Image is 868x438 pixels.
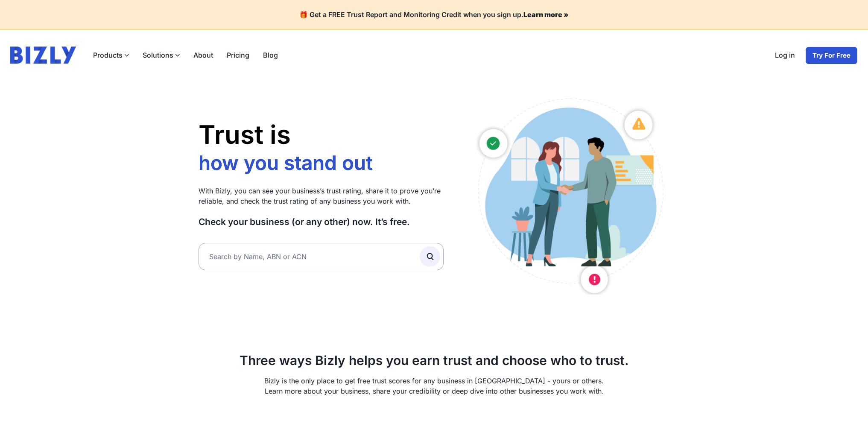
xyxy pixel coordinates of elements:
h2: Three ways Bizly helps you earn trust and choose who to trust. [199,353,670,369]
img: Australian small business owners illustration [469,94,669,295]
span: Trust is [199,119,291,150]
p: Bizly is the only place to get free trust scores for any business in [GEOGRAPHIC_DATA] - yours or... [199,376,670,396]
a: Pricing [220,47,256,64]
img: bizly_logo.svg [10,47,76,64]
li: how you stand out [199,151,377,175]
h3: Check your business (or any other) now. It’s free. [199,216,444,228]
a: Learn more » [523,10,569,19]
p: With Bizly, you can see your business’s trust rating, share it to prove you’re reliable, and chec... [199,186,444,206]
label: Solutions [136,47,187,64]
a: About [187,47,220,64]
h4: 🎁 Get a FREE Trust Report and Monitoring Credit when you sign up. [10,10,858,19]
a: Blog [256,47,285,64]
input: Search by Name, ABN or ACN [199,243,444,270]
label: Products [86,47,136,64]
li: who you work with [199,175,377,200]
a: Log in [768,47,802,64]
a: Try For Free [805,47,858,64]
